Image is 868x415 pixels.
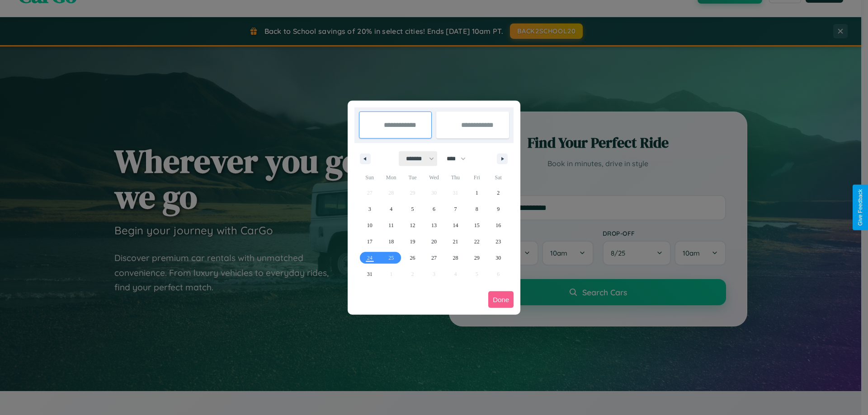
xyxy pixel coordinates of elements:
span: 16 [495,217,501,233]
span: 18 [388,233,394,250]
span: 4 [390,201,392,217]
span: 24 [367,250,373,266]
button: 18 [380,233,401,250]
span: 12 [410,217,415,233]
button: 30 [488,250,509,266]
span: 7 [454,201,457,217]
span: 27 [431,250,437,266]
span: 13 [431,217,437,233]
span: 21 [453,233,458,250]
button: 27 [423,250,444,266]
button: 24 [359,250,380,266]
button: 3 [359,201,380,217]
button: 10 [359,217,380,233]
button: 6 [423,201,444,217]
span: 14 [453,217,458,233]
span: 30 [495,250,501,266]
button: 25 [380,250,401,266]
button: 8 [466,201,487,217]
button: 23 [488,233,509,250]
span: 25 [388,250,394,266]
button: 17 [359,233,380,250]
button: 11 [380,217,401,233]
button: 4 [380,201,401,217]
span: Sun [359,170,380,185]
button: 13 [423,217,444,233]
button: Done [488,291,514,308]
span: 31 [367,266,373,282]
span: 20 [431,233,437,250]
span: Sat [488,170,509,185]
span: 11 [388,217,394,233]
span: 29 [474,250,480,266]
span: 22 [474,233,480,250]
button: 15 [466,217,487,233]
span: 10 [367,217,373,233]
button: 5 [402,201,423,217]
span: 26 [410,250,415,266]
button: 21 [445,233,466,250]
button: 9 [488,201,509,217]
span: 9 [497,201,500,217]
button: 2 [488,185,509,201]
button: 14 [445,217,466,233]
span: 19 [410,233,415,250]
button: 19 [402,233,423,250]
span: 15 [474,217,480,233]
button: 26 [402,250,423,266]
span: 23 [495,233,501,250]
button: 7 [445,201,466,217]
span: 1 [476,185,478,201]
span: Mon [380,170,401,185]
span: Tue [402,170,423,185]
button: 20 [423,233,444,250]
span: Fri [466,170,487,185]
span: 8 [476,201,478,217]
span: Thu [445,170,466,185]
span: 3 [368,201,371,217]
div: Give Feedback [857,189,863,226]
button: 22 [466,233,487,250]
button: 28 [445,250,466,266]
span: 17 [367,233,373,250]
span: Wed [423,170,444,185]
button: 16 [488,217,509,233]
span: 2 [497,185,500,201]
span: 6 [433,201,435,217]
button: 31 [359,266,380,282]
button: 12 [402,217,423,233]
span: 28 [453,250,458,266]
button: 1 [466,185,487,201]
span: 5 [411,201,414,217]
button: 29 [466,250,487,266]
